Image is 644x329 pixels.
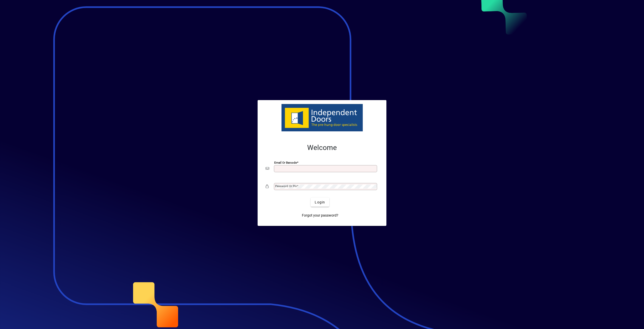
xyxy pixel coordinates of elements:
mat-label: Password or Pin [275,184,297,188]
span: Login [315,200,325,205]
button: Login [311,198,329,207]
h2: Welcome [266,143,378,152]
span: Forgot your password? [302,213,338,218]
mat-label: Email or Barcode [274,161,297,164]
a: Forgot your password? [300,211,340,220]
